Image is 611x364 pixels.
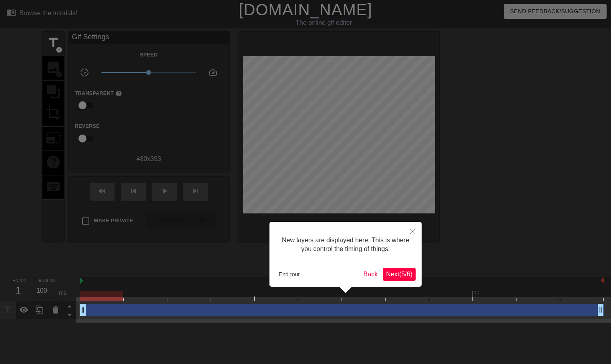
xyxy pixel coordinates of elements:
button: Next [383,268,416,281]
button: End tour [275,268,303,280]
button: Close [404,222,422,240]
button: Back [360,268,381,281]
span: Next ( 5 / 6 ) [386,271,412,278]
div: New layers are displayed here. This is where you control the timing of things. [275,228,416,262]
